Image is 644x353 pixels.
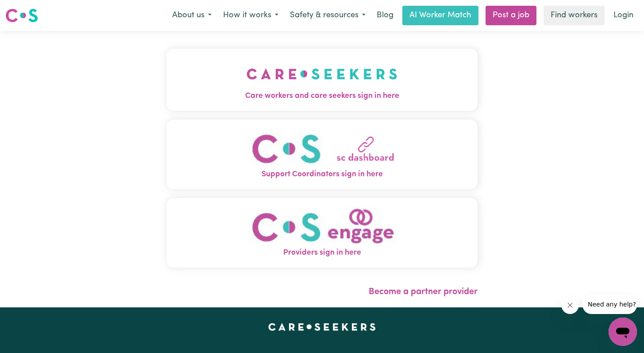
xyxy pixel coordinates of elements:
button: About us [166,6,217,25]
a: Post a job [486,6,536,25]
a: AI Worker Match [402,6,478,25]
img: Careseekers logo [5,8,38,23]
iframe: Close message [561,296,579,314]
a: Find workers [544,6,605,25]
a: Careseekers home page [268,323,376,330]
button: How it works [217,6,284,25]
a: Careseekers logo [5,5,38,26]
a: Blog [371,6,399,25]
iframe: Message from company [582,295,637,314]
iframe: Button to launch messaging window [609,318,637,346]
button: Care workers and care seekers sign in here [166,49,478,111]
span: Support Coordinators sign in here [166,169,478,180]
a: Login [608,6,639,25]
button: Safety & resources [284,6,371,25]
span: Care workers and care seekers sign in here [166,90,478,102]
button: Support Coordinators sign in here [166,120,478,189]
span: Providers sign in here [166,247,478,259]
a: Become a partner provider [369,287,478,296]
button: Providers sign in here [166,198,478,268]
